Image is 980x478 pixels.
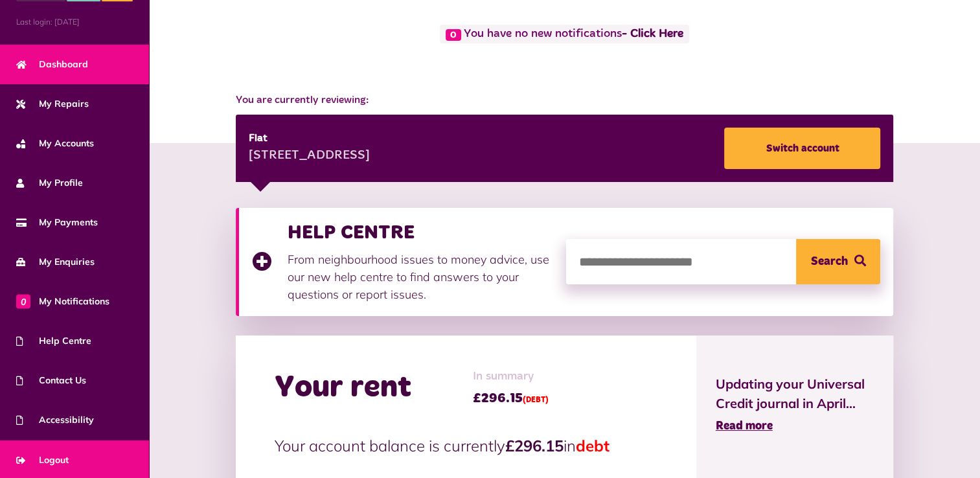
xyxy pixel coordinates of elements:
div: Flat [249,131,370,146]
button: Search [796,239,880,284]
span: Updating your Universal Credit journal in April... [716,374,874,413]
span: In summary [473,368,549,385]
span: Last login: [DATE] [16,16,133,28]
strong: £296.15 [505,436,564,455]
span: My Accounts [16,137,94,150]
span: Accessibility [16,413,94,427]
span: £296.15 [473,389,549,408]
span: debt [576,436,610,455]
span: You are currently reviewing: [236,93,894,108]
span: (DEBT) [523,396,549,404]
span: My Enquiries [16,255,95,269]
span: My Payments [16,216,98,229]
span: Search [811,239,848,284]
span: Dashboard [16,58,88,71]
a: Switch account [724,128,880,169]
span: Contact Us [16,374,86,387]
div: [STREET_ADDRESS] [249,146,370,166]
span: You have no new notifications [440,25,689,43]
span: 0 [16,294,30,308]
span: My Profile [16,176,83,190]
h2: Your rent [275,369,411,407]
span: 0 [446,29,461,41]
span: Logout [16,453,69,467]
p: Your account balance is currently in [275,434,657,457]
span: My Notifications [16,295,109,308]
a: Updating your Universal Credit journal in April... Read more [716,374,874,435]
a: - Click Here [622,28,683,40]
span: Read more [716,420,773,432]
p: From neighbourhood issues to money advice, use our new help centre to find answers to your questi... [288,251,553,303]
span: My Repairs [16,97,89,111]
h3: HELP CENTRE [288,221,553,244]
span: Help Centre [16,334,91,348]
